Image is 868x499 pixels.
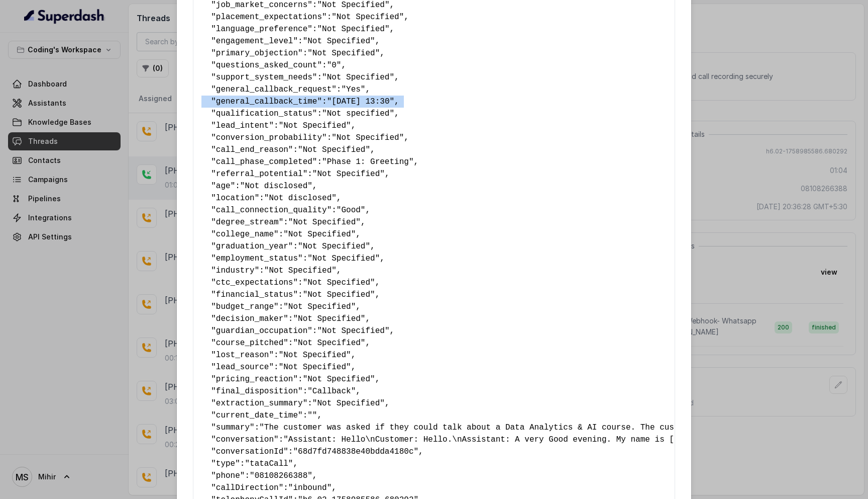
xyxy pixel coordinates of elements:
[216,363,269,372] span: lead_source
[245,459,293,468] span: "tataCall"
[216,49,298,58] span: primary_objection
[288,483,332,492] span: "inbound"
[317,25,389,34] span: "Not Specified"
[216,73,312,82] span: support_system_needs
[216,230,274,239] span: college_name
[216,97,317,106] span: general_callback_time
[279,363,351,372] span: "Not Specified"
[216,182,231,191] span: age
[216,170,303,179] span: referral_potential
[216,399,303,408] span: extraction_summary
[216,254,298,263] span: employment_status
[327,97,394,106] span: "[DATE] 13:30"
[216,25,307,34] span: language_preference
[303,290,375,299] span: "Not Specified"
[216,459,235,468] span: type
[264,194,337,203] span: "Not disclosed"
[293,339,365,348] span: "Not Specified"
[264,266,337,275] span: "Not Specified"
[283,230,356,239] span: "Not Specified"
[216,471,240,480] span: phone
[216,157,312,167] span: call_phase_completed
[216,206,327,215] span: call_connection_quality
[216,218,279,227] span: degree_stream
[216,290,293,299] span: financial_status
[216,61,317,70] span: questions_asked_count
[293,447,418,456] span: "68d7fd748838e40bdda4180c"
[322,109,394,118] span: "Not specified"
[216,339,283,348] span: course_pitched
[216,145,288,154] span: call_end_reason
[216,447,283,456] span: conversationId
[216,326,307,336] span: guardian_occupation
[317,326,389,336] span: "Not Specified"
[322,73,394,82] span: "Not Specified"
[216,1,307,10] span: job_market_concerns
[322,157,413,167] span: "Phase 1: Greeting"
[216,351,269,360] span: lost_reason
[216,423,250,432] span: summary
[216,121,269,130] span: lead_intent
[216,302,274,311] span: budget_range
[312,399,385,408] span: "Not Specified"
[312,170,385,179] span: "Not Specified"
[303,37,375,46] span: "Not Specified"
[240,182,312,191] span: "Not disclosed"
[332,13,404,22] span: "Not Specified"
[332,133,404,142] span: "Not Specified"
[279,121,351,130] span: "Not Specified"
[303,278,375,287] span: "Not Specified"
[293,314,365,323] span: "Not Specified"
[216,109,312,118] span: qualification_status
[279,351,351,360] span: "Not Specified"
[216,13,322,22] span: placement_expectations
[216,375,293,384] span: pricing_reaction
[283,302,356,311] span: "Not Specified"
[216,242,288,251] span: graduation_year
[216,37,293,46] span: engagement_level
[288,218,361,227] span: "Not Specified"
[216,411,298,420] span: current_date_time
[303,375,375,384] span: "Not Specified"
[216,314,283,323] span: decision_maker
[337,206,366,215] span: "Good"
[216,387,298,396] span: final_disposition
[317,1,389,10] span: "Not Specified"
[216,194,255,203] span: location
[298,242,370,251] span: "Not Specified"
[307,387,356,396] span: "Callback"
[307,49,380,58] span: "Not Specified"
[298,145,370,154] span: "Not Specified"
[327,61,342,70] span: "0"
[307,254,380,263] span: "Not Specified"
[216,85,332,94] span: general_callback_request
[307,411,317,420] span: ""
[216,483,279,492] span: callDirection
[341,85,365,94] span: "Yes"
[216,133,322,142] span: conversion_probability
[216,278,293,287] span: ctc_expectations
[216,435,274,444] span: conversation
[216,266,255,275] span: industry
[250,471,312,480] span: "08108266388"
